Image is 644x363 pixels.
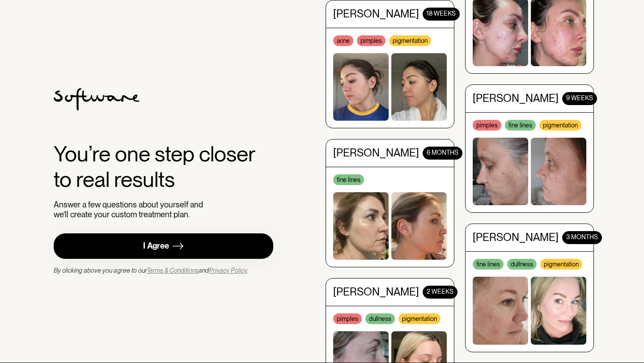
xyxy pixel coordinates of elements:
[357,35,386,46] div: pimples
[143,241,169,251] div: I Agree
[333,286,419,299] div: [PERSON_NAME]
[473,119,501,130] div: pimples
[333,313,362,324] div: pimples
[423,286,458,299] div: 2 WEEKS
[507,258,537,269] div: dullness
[147,267,199,274] a: Terms & Conditions
[473,231,559,244] div: [PERSON_NAME]
[54,200,207,219] div: Answer a few questions about yourself and we'll create your custom treatment plan.
[209,267,247,274] a: Privacy Policy
[365,313,395,324] div: dullness
[505,119,536,130] div: fine lines
[54,266,248,275] div: By clicking above you agree to our and .
[333,7,419,20] div: [PERSON_NAME]
[540,258,582,269] div: pigmentation
[473,258,504,269] div: fine lines
[54,233,273,259] a: I Agree
[54,141,273,193] div: You’re one step closer to real results
[539,119,581,130] div: pigmentation
[562,231,602,244] div: 3 MONTHS
[423,146,462,159] div: 6 months
[389,35,431,46] div: pigmentation
[333,146,419,159] div: [PERSON_NAME]
[423,7,460,20] div: 18 WEEKS
[473,92,559,105] div: [PERSON_NAME]
[562,92,597,105] div: 9 WEEKS
[333,35,353,46] div: acne
[398,313,441,324] div: pigmentation
[333,174,364,185] div: fine lines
